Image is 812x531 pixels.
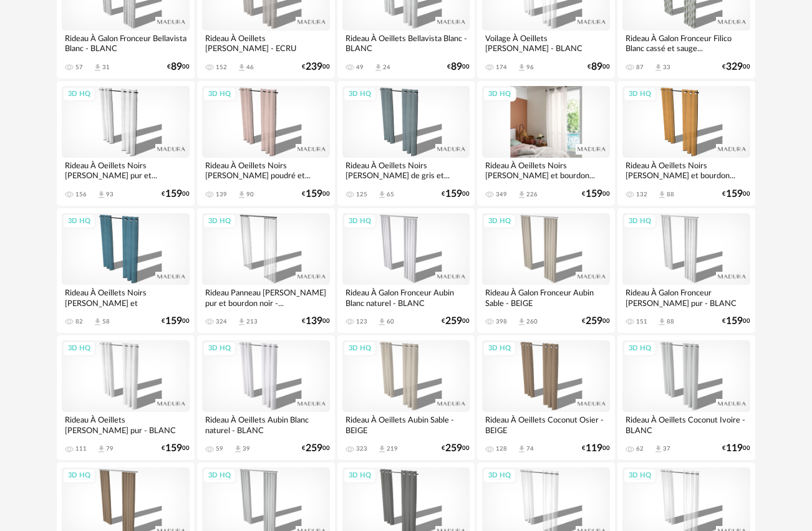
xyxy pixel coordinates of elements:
[447,63,470,71] div: € 00
[62,31,190,55] div: Rideau À Galon Fronceur Bellavista Blanc - BLANC
[197,81,335,206] a: 3D HQ Rideau À Oeillets Noirs [PERSON_NAME] poudré et... 139 Download icon 90 €15900
[582,190,610,198] div: € 00
[102,318,110,325] div: 58
[477,208,615,333] a: 3D HQ Rideau À Galon Fronceur Aubin Sable - BEIGE 398 Download icon 260 €25900
[62,341,96,356] div: 3D HQ
[75,64,83,71] div: 57
[622,158,750,183] div: Rideau À Oeillets Noirs [PERSON_NAME] et bourdon...
[586,444,602,452] span: 119
[726,444,743,452] span: 119
[306,190,322,198] span: 159
[622,31,750,55] div: Rideau À Galon Fronceur Filico Blanc cassé et sauge...
[617,208,755,333] a: 3D HQ Rideau À Galon Fronceur [PERSON_NAME] pur - BLANC 151 Download icon 88 €15900
[246,191,254,198] div: 90
[722,190,750,198] div: € 00
[636,191,647,198] div: 132
[202,158,330,183] div: Rideau À Oeillets Noirs [PERSON_NAME] poudré et...
[302,444,330,452] div: € 00
[203,87,236,102] div: 3D HQ
[377,444,387,454] span: Download icon
[75,191,87,198] div: 156
[237,317,246,327] span: Download icon
[302,317,330,325] div: € 00
[477,335,615,460] a: 3D HQ Rideau À Oeillets Coconut Osier - BEIGE 128 Download icon 74 €11900
[165,444,182,452] span: 159
[657,317,667,327] span: Download icon
[663,64,670,71] div: 33
[623,214,657,229] div: 3D HQ
[617,81,755,206] a: 3D HQ Rideau À Oeillets Noirs [PERSON_NAME] et bourdon... 132 Download icon 88 €15900
[62,412,190,437] div: Rideau À Oeillets [PERSON_NAME] pur - BLANC
[337,81,475,206] a: 3D HQ Rideau À Oeillets Noirs [PERSON_NAME] de gris et... 125 Download icon 65 €15900
[483,87,516,102] div: 3D HQ
[622,285,750,310] div: Rideau À Galon Fronceur [PERSON_NAME] pur - BLANC
[636,445,644,452] div: 62
[586,190,602,198] span: 159
[623,87,657,102] div: 3D HQ
[203,468,236,484] div: 3D HQ
[203,341,236,356] div: 3D HQ
[97,190,106,199] span: Download icon
[654,444,663,454] span: Download icon
[302,190,330,198] div: € 00
[445,444,462,452] span: 259
[106,445,114,452] div: 79
[57,208,195,333] a: 3D HQ Rideau À Oeillets Noirs [PERSON_NAME] et [PERSON_NAME]... 82 Download icon 58 €15900
[726,317,743,325] span: 159
[237,63,246,72] span: Download icon
[477,81,615,206] a: 3D HQ Rideau À Oeillets Noirs [PERSON_NAME] et bourdon... 349 Download icon 226 €15900
[657,190,667,199] span: Download icon
[337,335,475,460] a: 3D HQ Rideau À Oeillets Aubin Sable - BEIGE 323 Download icon 219 €25900
[482,31,610,55] div: Voilage À Oeillets [PERSON_NAME] - BLANC
[526,445,534,452] div: 74
[62,158,190,183] div: Rideau À Oeillets Noirs [PERSON_NAME] pur et...
[636,64,644,71] div: 87
[667,318,674,325] div: 88
[102,64,110,71] div: 31
[582,317,610,325] div: € 00
[216,64,227,71] div: 152
[62,214,96,229] div: 3D HQ
[617,335,755,460] a: 3D HQ Rideau À Oeillets Coconut Ivoire - BLANC 62 Download icon 37 €11900
[526,191,538,198] div: 226
[445,317,462,325] span: 259
[623,468,657,484] div: 3D HQ
[356,64,364,71] div: 49
[57,81,195,206] a: 3D HQ Rideau À Oeillets Noirs [PERSON_NAME] pur et... 156 Download icon 93 €15900
[171,63,182,71] span: 89
[483,214,516,229] div: 3D HQ
[306,444,322,452] span: 259
[483,468,516,484] div: 3D HQ
[162,317,190,325] div: € 00
[202,412,330,437] div: Rideau À Oeillets Aubin Blanc naturel - BLANC
[343,468,377,484] div: 3D HQ
[517,63,526,72] span: Download icon
[343,87,377,102] div: 3D HQ
[517,190,526,199] span: Download icon
[62,468,96,484] div: 3D HQ
[442,444,470,452] div: € 00
[342,285,470,310] div: Rideau À Galon Fronceur Aubin Blanc naturel - BLANC
[216,191,227,198] div: 139
[162,190,190,198] div: € 00
[216,445,223,452] div: 59
[306,317,322,325] span: 139
[237,190,246,199] span: Download icon
[165,317,182,325] span: 159
[374,63,383,72] span: Download icon
[722,444,750,452] div: € 00
[387,191,394,198] div: 65
[243,445,250,452] div: 39
[442,317,470,325] div: € 00
[202,31,330,55] div: Rideau À Oeillets [PERSON_NAME] - ECRU
[445,190,462,198] span: 159
[496,318,507,325] div: 398
[377,317,387,327] span: Download icon
[165,190,182,198] span: 159
[203,214,236,229] div: 3D HQ
[343,341,377,356] div: 3D HQ
[517,444,526,454] span: Download icon
[97,444,106,454] span: Download icon
[167,63,190,71] div: € 00
[202,285,330,310] div: Rideau Panneau [PERSON_NAME] pur et bourdon noir -...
